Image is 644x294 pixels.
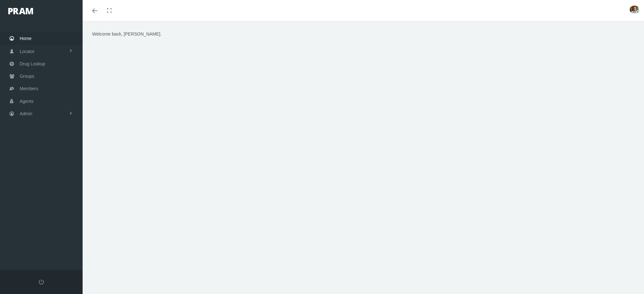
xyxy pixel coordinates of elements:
[20,45,35,57] span: Locator
[20,70,34,82] span: Groups
[20,32,31,44] span: Home
[20,83,38,95] span: Members
[8,8,33,14] img: PRAM_20_x_78.png
[20,95,34,107] span: Agents
[630,6,639,13] img: S_Profile_Picture_15241.jpg
[20,58,45,70] span: Drug Lookup
[20,108,32,120] span: Admin
[92,31,161,37] span: Welcome back, [PERSON_NAME].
